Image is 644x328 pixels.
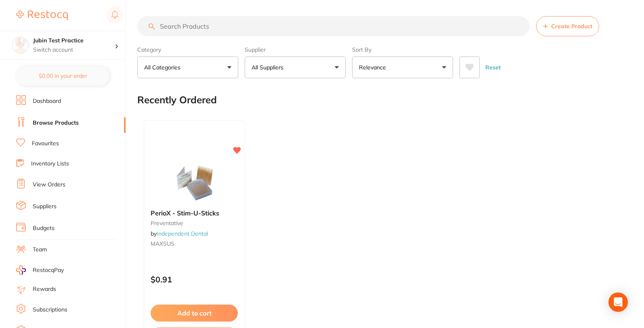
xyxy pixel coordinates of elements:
[33,37,115,45] h4: Jubin Test Practice
[168,163,220,203] img: PerioX - Stim-U-Sticks
[359,63,389,71] p: Relevance
[16,10,68,20] img: Restocq Logo
[137,16,530,36] input: Search Products
[252,63,287,71] p: All Suppliers
[33,46,115,54] p: Switch account
[31,160,69,168] a: Inventory Lists
[33,224,55,232] a: Budgets
[151,230,208,237] span: by
[137,94,217,106] h2: Recently Ordered
[151,209,238,217] b: PerioX - Stim-U-Sticks
[16,265,26,275] img: RestocqPay
[245,56,346,78] button: All Suppliers
[608,292,628,312] div: Open Intercom Messenger
[33,306,67,314] a: Subscriptions
[33,266,64,274] span: RestocqPay
[33,246,47,254] a: Team
[157,230,208,237] a: Independent Dental
[245,46,346,53] label: Supplier
[13,37,29,53] img: Jubin Test Practice
[16,66,109,86] button: $0.00 in your order
[137,56,238,78] button: All Categories
[32,140,59,148] a: Favourites
[536,16,599,36] button: Create Product
[16,265,64,275] a: RestocqPay
[33,203,57,211] a: Suppliers
[483,56,503,78] button: Reset
[551,23,592,29] span: Create Product
[352,46,453,53] label: Sort By
[352,56,453,78] button: Relevance
[144,63,184,71] p: All Categories
[151,275,238,284] p: $0.91
[33,97,61,105] a: Dashboard
[33,181,65,189] a: View Orders
[137,46,238,53] label: Category
[33,119,79,127] a: Browse Products
[33,285,56,293] a: Rewards
[16,6,68,25] a: Restocq Logo
[151,240,238,247] small: MAXSUS
[151,220,238,226] small: preventative
[151,305,238,322] button: Add to cart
